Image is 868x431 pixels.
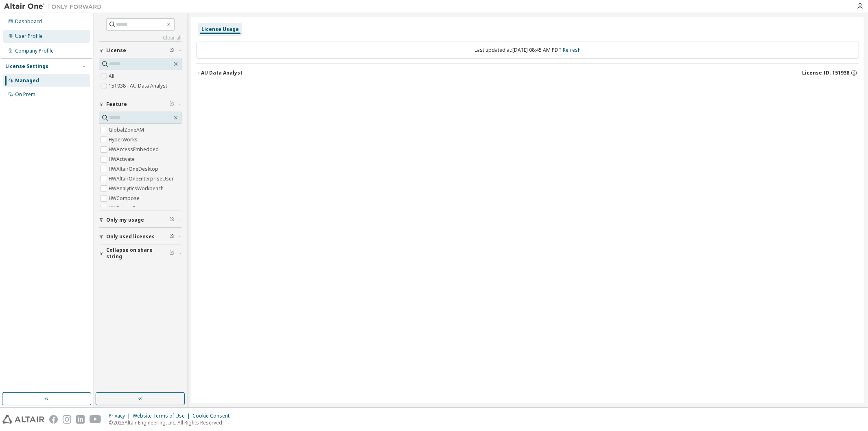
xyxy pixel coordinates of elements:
[802,70,849,76] span: License ID: 151938
[2,415,44,424] img: altair_logo.svg
[109,164,160,174] label: HWAltairOneDesktop
[196,42,859,59] div: Last updated at: [DATE] 08:45 AM PDT
[99,42,181,59] button: License
[201,70,243,76] div: AU Data Analyst
[109,184,165,194] label: HWAnalyticsWorkbench
[49,415,58,424] img: facebook.svg
[109,71,116,81] label: All
[63,415,71,424] img: instagram.svg
[15,33,43,40] div: User Profile
[106,247,169,260] span: Collapse on share string
[109,194,141,203] label: HWCompose
[563,46,581,53] a: Refresh
[109,125,146,135] label: GlobalZoneAM
[15,91,35,98] div: On Prem
[4,2,106,11] img: Altair One
[169,233,174,240] span: Clear filter
[99,211,181,229] button: Only my usage
[106,101,127,108] span: Feature
[169,47,174,54] span: Clear filter
[106,47,126,54] span: License
[109,413,133,419] div: Privacy
[109,81,169,91] label: 151938 - AU Data Analyst
[109,154,136,164] label: HWActivate
[201,26,239,33] div: License Usage
[169,217,174,223] span: Clear filter
[15,18,42,25] div: Dashboard
[90,415,101,424] img: youtube.svg
[109,203,147,213] label: HWEmbedBasic
[99,244,181,262] button: Collapse on share string
[109,174,175,184] label: HWAltairOneEnterpriseUser
[109,135,139,145] label: HyperWorks
[169,101,174,108] span: Clear filter
[133,413,192,419] div: Website Terms of Use
[99,228,181,246] button: Only used licenses
[99,35,181,41] a: Clear all
[192,413,234,419] div: Cookie Consent
[109,419,234,426] p: © 2025 Altair Engineering, Inc. All Rights Reserved.
[106,233,155,240] span: Only used licenses
[15,77,39,84] div: Managed
[169,250,174,257] span: Clear filter
[76,415,85,424] img: linkedin.svg
[5,63,48,70] div: License Settings
[99,95,181,113] button: Feature
[15,48,54,54] div: Company Profile
[109,145,160,154] label: HWAccessEmbedded
[196,64,859,82] button: AU Data AnalystLicense ID: 151938
[106,217,144,223] span: Only my usage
